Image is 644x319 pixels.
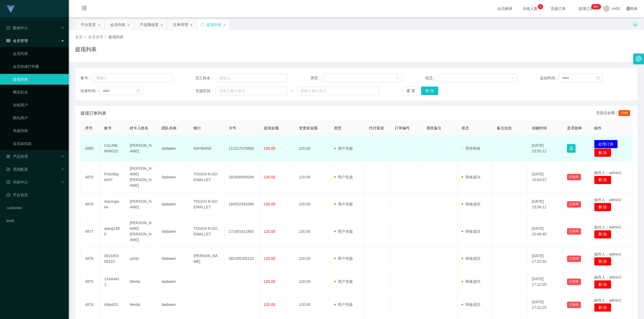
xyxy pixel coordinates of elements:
td: [DATE] 15:54:57 [528,162,563,193]
span: 状态 [462,126,469,130]
span: 操作 [594,126,602,130]
span: 操作人：admin2 [594,275,621,279]
span: 员工姓名： [195,75,216,81]
i: 图标: calendar [136,89,140,93]
sup: 305 [591,4,601,9]
span: 用户充值 [334,175,353,179]
div: 会员列表 [110,20,125,30]
td: 112317370600 [224,136,259,162]
td: [DATE] 15:55:12 [528,136,563,162]
span: 审核成功 [462,279,480,284]
td: 4878 [81,193,100,216]
td: 11vania11 [100,270,125,293]
a: customer [6,202,64,213]
i: 图标: down [396,76,399,80]
span: 数据中心 [6,26,28,30]
button: 查 询 [421,87,438,95]
button: 删 除 [594,176,611,184]
td: 120.00 [295,247,330,270]
span: ~ [287,88,297,94]
span: 120.00 [264,302,275,307]
button: 删 除 [594,280,611,289]
span: 状态： [425,75,438,81]
i: 图标: calendar [596,76,600,80]
span: 系统配置 [6,167,28,171]
a: 会员加扣款 [13,138,64,149]
span: 操作人：admin2 [594,298,621,302]
td: dadawei [157,293,189,316]
i: 图标: close [223,23,226,27]
span: 120.00 [264,256,275,261]
td: dadawei [157,247,189,270]
td: dadawei [157,136,189,162]
span: 审核成功 [462,302,480,307]
i: 图标: check-circle-o [6,26,10,30]
td: 120.00 [295,216,330,247]
div: 注单管理 [173,20,188,30]
td: dadawei [157,216,189,247]
span: 用户充值 [334,256,353,261]
td: dadawei [157,162,189,193]
input: 请输入 [93,74,172,82]
td: 4875 [81,270,100,293]
span: 120.00 [264,279,275,284]
i: 图标: table [6,39,10,43]
span: 卡号 [229,126,236,130]
div: 平台首页 [81,20,96,30]
i: 图标: profile [6,180,10,184]
i: 图标: form [6,167,10,171]
span: 内容中心 [6,180,28,184]
span: 类型 [334,126,342,130]
span: 120.00 [264,175,275,179]
span: 充值区间： [195,88,216,94]
td: [PERSON_NAME] [125,136,157,162]
button: 已锁单 [567,174,581,180]
span: 审核成功 [462,229,480,234]
button: 已锁单 [567,256,581,262]
i: 图标: close [97,23,101,27]
input: 请输入最大值为 [297,87,379,95]
td: 4880 [81,136,100,162]
td: [DATE] 15:49:40 [528,216,563,247]
button: 删 除 [594,203,611,211]
button: 处理订单 [594,140,618,148]
span: 用户充值 [334,229,353,234]
span: 120.00 [264,146,275,151]
i: 图标: unlock [633,22,638,27]
button: 已锁单 [567,201,581,208]
span: 审核成功 [462,256,480,261]
td: [DATE] 17:22:25 [528,293,563,316]
span: 是否锁单 [567,126,582,130]
td: 082185305133 [224,247,259,270]
span: 提现订单列表 [80,110,106,117]
span: 审核成功 [462,202,480,206]
span: 120.00 [264,202,275,206]
span: 120.00 [264,229,275,234]
button: 删 除 [594,303,611,312]
span: 订单编号 [395,126,410,130]
button: 已锁单 [567,302,581,308]
td: 082185305133 [100,247,125,270]
td: [PERSON_NAME] [PERSON_NAME] [125,216,157,247]
td: Aarongwee [100,193,125,216]
input: 请输入最小值为 [216,87,287,95]
span: 序号 [85,126,93,130]
span: 账号 [104,126,112,130]
span: 会员管理 [88,35,103,39]
span: 创建时间 [532,126,547,130]
span: 变更前金额 [299,126,318,130]
td: 120.00 [295,193,330,216]
td: 160552361069 [224,193,259,216]
td: MAYBANK [189,136,224,162]
td: yanto [125,247,157,270]
button: 删 除 [594,257,611,266]
button: 已锁单 [567,279,581,285]
td: TOUCH N GO EWALLET [189,193,224,216]
span: 操作人：admin2 [594,225,621,229]
td: 120.00 [295,293,330,316]
td: CALINEMING21 [100,136,125,162]
a: 会员列表 [13,48,64,59]
span: 代付渠道 [369,126,384,130]
td: TOUCH N GO EWALLET [189,216,224,247]
a: 提现列表 [13,74,64,85]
